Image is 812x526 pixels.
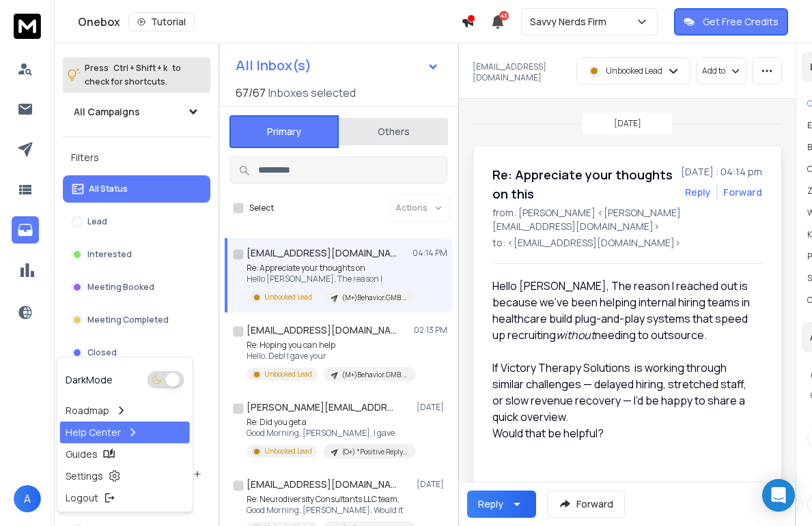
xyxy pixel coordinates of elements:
p: Help Center [66,426,121,439]
h1: All Campaigns [74,105,140,119]
button: Meeting Completed [63,306,210,334]
a: Roadmap [60,400,190,422]
h1: [PERSON_NAME][EMAIL_ADDRESS][DOMAIN_NAME] [247,400,397,414]
p: Press to check for shortcuts. [85,61,181,89]
button: All Inbox(s) [225,52,450,79]
button: A [14,485,41,512]
h1: Re: Appreciate your thoughts on this [492,165,673,203]
button: Interested [63,241,210,268]
button: Tutorial [128,12,195,31]
p: to: <[EMAIL_ADDRESS][DOMAIN_NAME]> [492,236,762,250]
div: Would that be helpful? [492,425,751,441]
p: Lead [87,216,107,227]
button: Meeting Booked [63,274,210,301]
p: [DATE] [417,402,447,413]
p: Get Free Credits [703,15,779,29]
button: Reply [467,491,536,518]
div: Hello [PERSON_NAME], The reason I reached out is because we’ve been helping internal hiring teams... [492,278,751,343]
span: 67 / 67 [236,85,266,101]
a: Guides [60,443,190,465]
div: Reply [478,497,503,511]
p: Hello [PERSON_NAME], The reason I [247,274,410,284]
p: Closed [87,347,117,358]
p: Hello, Deb! I gave your [247,351,410,362]
button: All Status [63,175,210,203]
p: [EMAIL_ADDRESS][DOMAIN_NAME] [473,61,568,83]
label: Select [249,203,274,214]
button: Reply [685,186,711,199]
p: (O+) *Positive Reply* Prospects- Unbooked Call [342,447,408,457]
p: Logout [66,491,98,505]
div: If Victory Therapy Solutions is working through similar challenges — delayed hiring, stretched st... [492,360,751,425]
p: Dark Mode [66,373,113,387]
h1: [EMAIL_ADDRESS][DOMAIN_NAME] [247,246,397,260]
p: (M+)Behavior.GMB.Q32025 [342,293,408,303]
p: (M+)Behavior.GMB.Q32025 [342,370,408,380]
p: Re: Hoping you can help [247,340,410,351]
span: Ctrl + Shift + k [111,60,169,76]
h1: [EMAIL_ADDRESS][DOMAIN_NAME] [247,323,397,337]
button: Closed [63,339,210,366]
p: [DATE] [417,479,447,490]
p: Meeting Booked [87,282,154,293]
p: from: [PERSON_NAME] <[PERSON_NAME][EMAIL_ADDRESS][DOMAIN_NAME]> [492,206,762,233]
h3: Inboxes selected [268,85,356,101]
p: Re: Neurodiversity Consultants LLC team, [247,494,410,505]
p: Good Morning, [PERSON_NAME], I gave [247,428,410,439]
p: Unbooked Lead [264,292,312,302]
button: Lead [63,208,210,235]
p: Good Morning, [PERSON_NAME]. Would it [247,505,410,516]
p: Add to [702,65,725,76]
p: Guides [66,448,98,461]
p: Re: Appreciate your thoughts on [247,263,410,274]
div: Onebox [78,12,461,31]
p: Unbooked Lead [264,446,312,456]
div: Forward [723,186,762,199]
p: Unbooked Lead [606,65,662,76]
a: Settings [60,465,190,487]
p: Roadmap [66,404,109,418]
button: All Campaigns [63,98,210,126]
p: Re: Did you get a [247,417,410,428]
span: 43 [499,11,509,20]
p: All Status [89,184,128,194]
p: Meeting Completed [87,315,169,325]
h3: Filters [63,148,210,167]
p: Settings [66,469,103,483]
p: Unbooked Lead [264,369,312,379]
button: Get Free Credits [674,8,788,35]
p: Interested [87,249,132,260]
p: 04:14 PM [412,248,447,259]
p: 02:13 PM [414,325,447,336]
div: Open Intercom Messenger [762,479,795,512]
p: Savvy Nerds Firm [530,15,612,29]
button: Primary [229,115,339,148]
h1: [EMAIL_ADDRESS][DOMAIN_NAME] [247,478,397,491]
a: Help Center [60,422,190,443]
em: without [556,327,595,342]
p: [DATE] : 04:14 pm [681,165,762,179]
button: Forward [547,491,625,518]
p: [DATE] [614,118,641,129]
button: Others [339,117,448,147]
h1: All Inbox(s) [236,59,311,72]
